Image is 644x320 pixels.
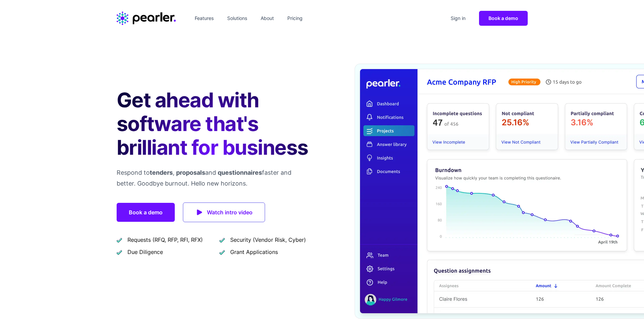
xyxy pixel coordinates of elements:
a: Watch intro video [183,202,265,222]
p: Respond to , and faster and better. Goodbye burnout. Hello new horizons. [117,167,311,189]
img: checkmark [219,237,225,243]
span: Security (Vendor Risk, Cyber) [230,236,306,244]
img: checkmark [117,249,122,255]
a: Sign in [448,13,468,24]
span: Due Diligence [127,248,163,256]
a: Home [117,12,176,25]
a: Book a demo [117,203,175,222]
a: Book a demo [479,11,528,26]
h1: Get ahead with software that's brilliant for business [117,88,311,159]
a: About [258,13,277,24]
img: checkmark [219,249,225,255]
a: Pricing [285,13,305,24]
img: checkmark [117,237,122,243]
a: Solutions [224,13,250,24]
span: questionnaires [218,169,262,176]
span: Book a demo [488,15,518,21]
span: Grant Applications [230,248,278,256]
span: Requests (RFQ, RFP, RFI, RFX) [127,236,203,244]
span: tenders [150,169,173,176]
a: Features [192,13,216,24]
span: Watch intro video [207,208,253,217]
span: proposals [176,169,205,176]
